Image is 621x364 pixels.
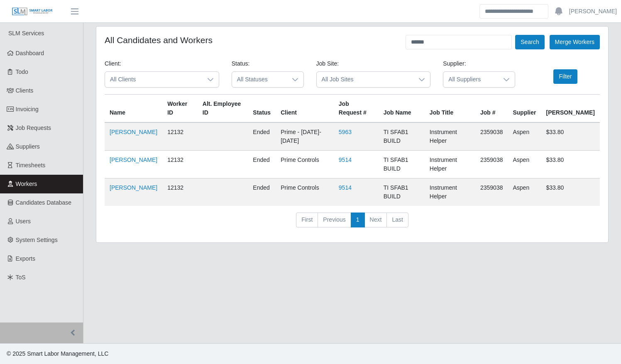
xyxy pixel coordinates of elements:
td: TI SFAB1 BUILD [379,151,425,178]
td: ended [248,122,276,151]
a: [PERSON_NAME] [110,156,157,163]
input: Search [479,4,548,19]
th: Job Title [425,95,475,123]
span: Job Requests [16,125,51,131]
td: 12132 [162,151,198,178]
td: $33.80 [541,122,600,151]
td: 12132 [162,122,198,151]
span: ToS [16,274,26,281]
td: $33.80 [541,178,600,206]
span: Users [16,218,31,225]
th: Job # [475,95,508,123]
img: SLM Logo [12,7,53,16]
label: Supplier: [443,59,466,68]
span: All Job Sites [317,72,414,87]
span: System Settings [16,237,58,243]
a: 9514 [339,184,352,191]
th: Worker ID [162,95,198,123]
td: Aspen [508,151,541,178]
a: 5963 [339,129,352,135]
td: ended [248,151,276,178]
span: All Statuses [232,72,287,87]
span: Exports [16,255,35,262]
td: TI SFAB1 BUILD [379,122,425,151]
th: Job Request # [334,95,379,123]
label: Client: [105,59,121,68]
th: Client [276,95,334,123]
td: 12132 [162,178,198,206]
th: Status [248,95,276,123]
nav: pagination [105,213,600,234]
td: Aspen [508,122,541,151]
th: Job Name [379,95,425,123]
td: $33.80 [541,151,600,178]
a: [PERSON_NAME] [110,184,157,191]
td: Instrument Helper [425,178,475,206]
span: All Clients [105,72,202,87]
td: ended [248,178,276,206]
th: Supplier [508,95,541,123]
button: Search [515,35,544,49]
span: Todo [16,68,28,75]
td: 2359038 [475,178,508,206]
td: Prime Controls [276,151,334,178]
a: [PERSON_NAME] [110,129,157,135]
h4: All Candidates and Workers [105,35,213,45]
span: Candidates Database [16,199,72,206]
span: Dashboard [16,50,44,56]
span: All Suppliers [443,72,498,87]
td: Aspen [508,178,541,206]
th: Alt. Employee ID [198,95,248,123]
td: 2359038 [475,122,508,151]
span: Invoicing [16,106,39,112]
td: Instrument Helper [425,151,475,178]
td: Prime Controls [276,178,334,206]
button: Merge Workers [550,35,600,49]
td: Instrument Helper [425,122,475,151]
td: Prime - [DATE]-[DATE] [276,122,334,151]
a: [PERSON_NAME] [569,7,617,16]
td: 2359038 [475,151,508,178]
td: TI SFAB1 BUILD [379,178,425,206]
span: © 2025 Smart Labor Management, LLC [7,350,108,357]
span: SLM Services [8,30,44,37]
span: Timesheets [16,162,46,169]
label: Job Site: [316,59,339,68]
span: Workers [16,181,37,187]
span: Clients [16,87,34,94]
button: Filter [553,69,577,84]
label: Status: [232,59,250,68]
th: Name [105,95,162,123]
a: 9514 [339,156,352,163]
a: 1 [351,213,365,227]
span: Suppliers [16,143,40,150]
th: [PERSON_NAME] [541,95,600,123]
